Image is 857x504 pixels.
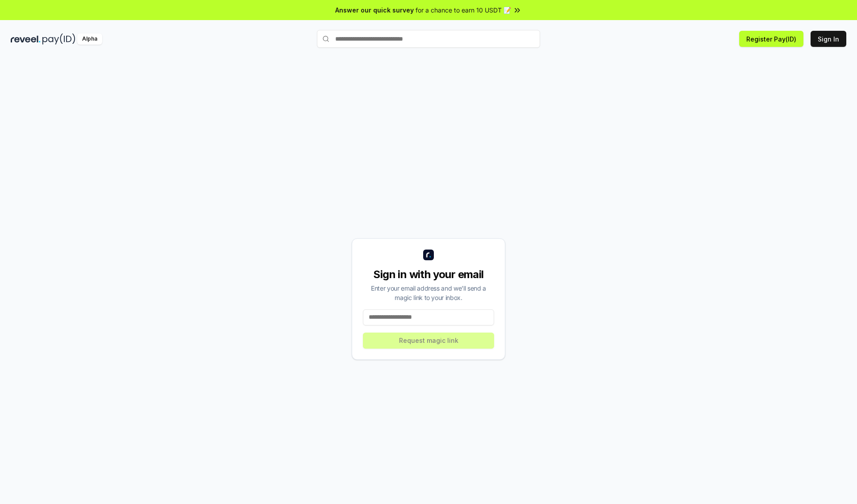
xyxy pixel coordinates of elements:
div: Sign in with your email [363,267,494,282]
div: Alpha [77,33,102,45]
span: for a chance to earn 10 USDT 📝 [416,5,511,15]
button: Sign In [811,31,846,47]
span: Answer our quick survey [335,5,414,15]
div: Enter your email address and we’ll send a magic link to your inbox. [363,283,494,302]
img: logo_small [423,250,434,260]
button: Register Pay(ID) [739,31,803,47]
img: pay_id [42,33,75,45]
img: reveel_dark [11,33,41,45]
